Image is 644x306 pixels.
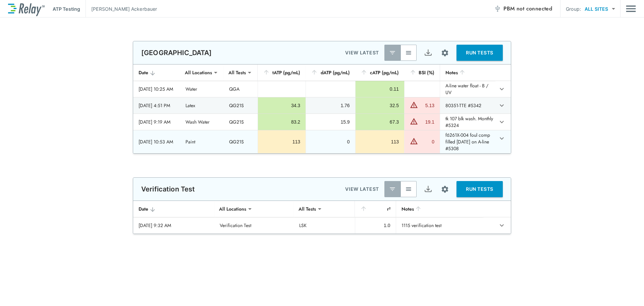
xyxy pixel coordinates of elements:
img: View All [405,49,412,56]
button: Export [420,45,436,61]
div: 5.13 [420,102,434,109]
td: Paint [180,130,224,153]
button: Site setup [436,180,454,198]
td: 80351-TTE #5342 [440,97,495,114]
p: VIEW LATEST [345,185,379,193]
button: RUN TESTS [457,45,503,61]
td: Latex [180,97,224,114]
p: [PERSON_NAME] Ackerbauer [91,5,157,12]
button: PBM not connected [491,2,555,15]
img: Latest [389,186,396,192]
button: Main menu [626,2,636,15]
td: QG21S [224,114,258,130]
div: [DATE] 10:53 AM [139,138,175,145]
div: All Locations [180,66,217,79]
img: Warning [410,117,418,125]
td: Wash Water [180,114,224,130]
img: LuminUltra Relay [8,2,45,16]
div: 34.3 [263,102,300,109]
td: QGA [224,81,258,97]
img: Export Icon [424,49,432,57]
td: QG21S [224,130,258,153]
td: A-line water float - B / UV [440,81,495,97]
div: 0 [311,138,350,145]
div: 113 [361,138,399,145]
td: f6261X-004 foul comp filled [DATE] on A-line #5308 [440,130,495,153]
div: dATP (pg/mL) [311,69,350,77]
div: 83.2 [263,119,300,125]
td: tk 107 blk wash. Monthly #5324 [440,114,495,130]
p: Verification Test [141,185,195,193]
button: Site setup [436,44,454,62]
td: LSK [294,217,355,233]
p: [GEOGRAPHIC_DATA] [141,49,212,57]
div: 67.3 [361,119,399,125]
div: 113 [263,138,300,145]
th: Date [133,201,214,217]
img: View All [405,186,412,192]
div: 19.1 [420,119,434,125]
div: All Tests [224,66,251,79]
button: expand row [496,133,507,144]
div: BSI (%) [410,69,434,77]
button: RUN TESTS [457,181,503,197]
td: Verification Test [214,217,293,233]
div: [DATE] 4:51 PM [139,102,175,109]
img: Latest [389,49,396,56]
img: Settings Icon [441,49,449,57]
td: 1115 verification test [396,217,483,233]
img: Export Icon [424,185,432,193]
div: cATP (pg/mL) [361,69,399,77]
div: tATP (pg/mL) [263,69,300,77]
div: [DATE] 9:32 AM [139,222,209,229]
div: Notes [401,205,478,213]
span: PBM [503,4,552,13]
div: 0.11 [361,86,399,92]
div: r² [360,205,390,213]
button: Export [420,181,436,197]
div: 32.5 [361,102,399,109]
div: [DATE] 9:19 AM [139,119,175,125]
div: 15.9 [311,119,350,125]
div: Notes [445,69,490,77]
p: Group: [566,5,581,12]
div: 1.0 [361,222,390,229]
div: [DATE] 10:25 AM [139,86,175,92]
img: Warning [410,101,418,109]
button: expand row [496,220,507,231]
th: Date [133,64,180,81]
td: Water [180,81,224,97]
img: Settings Icon [441,185,449,193]
button: expand row [496,83,507,95]
table: sticky table [133,64,511,154]
td: QG21S [224,97,258,114]
img: Drawer Icon [626,2,636,15]
table: sticky table [133,201,511,234]
div: All Tests [294,202,321,216]
span: not connected [517,5,552,12]
img: Offline Icon [494,5,501,12]
div: 0 [420,138,434,145]
p: ATP Testing [53,5,80,12]
div: 1.76 [311,102,350,109]
p: VIEW LATEST [345,49,379,57]
button: expand row [496,116,507,128]
div: All Locations [214,202,251,216]
img: Warning [410,137,418,145]
button: expand row [496,100,507,111]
